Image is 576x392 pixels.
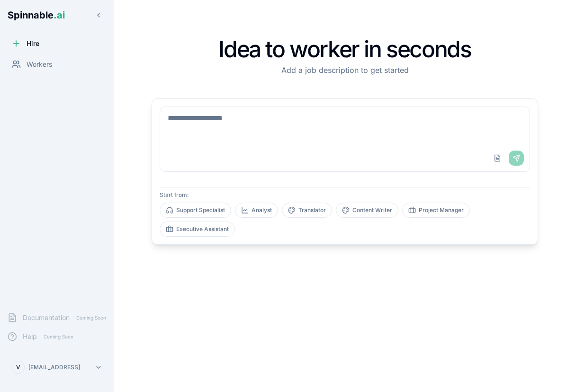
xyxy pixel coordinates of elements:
span: Spinnable [8,9,65,21]
h1: Idea to worker in seconds [152,38,538,61]
span: Workers [27,60,52,69]
span: Documentation [23,313,70,322]
span: V [16,364,20,371]
span: Hire [27,39,39,48]
span: Help [23,332,37,341]
button: Executive Assistant [160,222,235,237]
button: Support Specialist [160,203,231,218]
button: Content Writer [336,203,398,218]
button: Translator [282,203,332,218]
p: [EMAIL_ADDRESS] [28,364,80,371]
button: Analyst [235,203,278,218]
span: Coming Soon [41,332,76,341]
p: Start from: [160,191,530,199]
p: Add a job description to get started [152,64,538,76]
span: Coming Soon [73,313,109,322]
span: .ai [54,9,65,21]
button: V[EMAIL_ADDRESS] [8,358,106,377]
button: Project Manager [402,203,470,218]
